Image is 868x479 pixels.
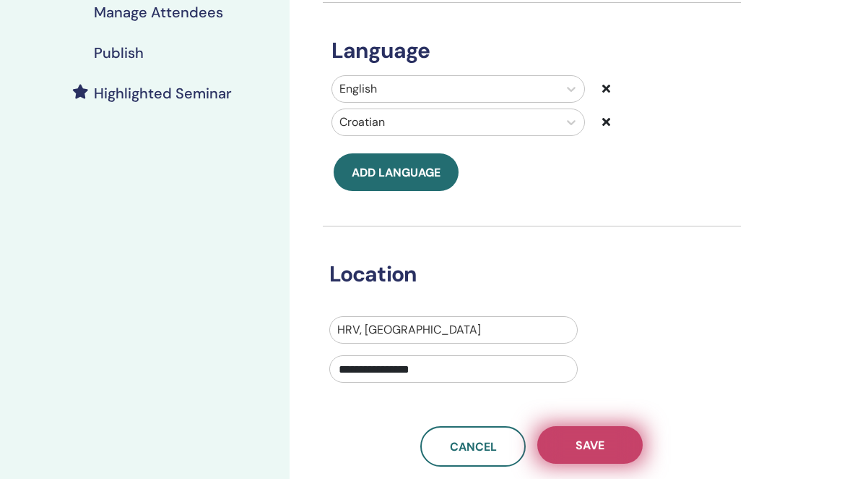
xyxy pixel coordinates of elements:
span: Cancel [450,439,497,454]
h3: Language [323,38,741,64]
a: Cancel [420,426,526,467]
button: Add language [334,153,459,191]
button: Save [537,426,643,464]
h4: Highlighted Seminar [94,85,232,102]
h3: Location [321,261,721,287]
h4: Publish [94,44,144,62]
h4: Manage Attendees [94,4,223,21]
span: Add language [352,165,440,180]
span: Save [576,438,604,453]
